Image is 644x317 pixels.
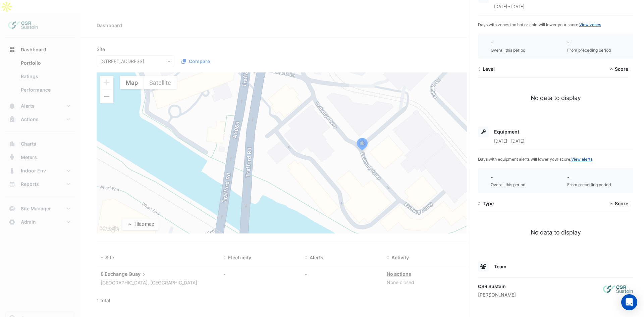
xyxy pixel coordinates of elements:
span: Level [483,66,495,72]
div: From preceding period [567,47,611,53]
span: [DATE] - [DATE] [494,139,524,144]
div: - [491,39,526,46]
div: No data to display [478,228,633,237]
div: From preceding period [567,182,611,188]
div: - [567,173,611,180]
span: Score [615,66,628,72]
span: Days with equipment alerts will lower your score. [478,157,592,162]
span: Type [483,201,494,206]
span: Team [494,264,506,269]
a: View alerts [571,157,592,162]
span: [DATE] - [DATE] [494,4,524,9]
a: View zones [579,22,601,27]
div: Overall this period [491,182,526,188]
div: Open Intercom Messenger [621,294,637,310]
div: - [567,39,611,46]
img: CSR Sustain [603,283,633,296]
div: [PERSON_NAME] [478,291,516,298]
span: Days with zones too hot or cold will lower your score. [478,22,601,27]
span: Score [615,201,628,206]
div: - [491,173,526,180]
div: No data to display [478,94,633,102]
div: Overall this period [491,47,526,53]
div: CSR Sustain [478,283,516,290]
span: Equipment [494,129,519,135]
